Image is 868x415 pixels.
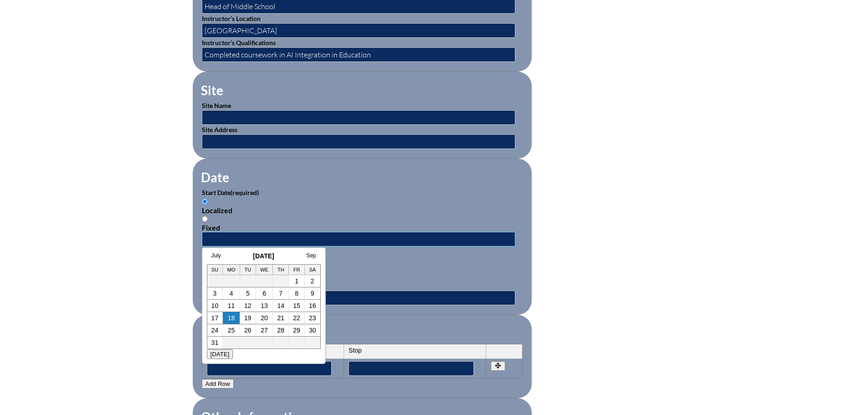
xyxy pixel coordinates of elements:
label: Instructor’s Location [202,15,261,22]
label: Start Date [202,189,259,196]
a: 14 [277,302,284,309]
a: 23 [309,314,316,322]
th: Mo [223,265,240,275]
th: Tu [240,265,256,275]
label: End Date [202,247,256,255]
div: Localized [202,265,523,273]
th: We [256,265,273,275]
a: 12 [244,302,252,309]
label: Instructor’s Qualifications [202,39,276,46]
button: [DATE] [207,349,233,359]
a: 25 [228,327,235,334]
input: Localized [202,199,208,205]
legend: Site [200,82,224,98]
a: 2 [311,277,314,285]
a: 19 [244,314,252,322]
a: 6 [262,290,266,297]
a: 9 [311,290,314,297]
div: Localized [202,206,523,215]
a: 31 [211,339,219,346]
a: 8 [295,290,298,297]
th: Su [207,265,223,275]
th: Th [273,265,289,275]
legend: Date [200,169,230,185]
a: 21 [277,314,284,322]
a: 18 [228,314,235,322]
a: 7 [279,290,282,297]
a: 11 [228,302,235,309]
a: Sep [306,252,316,259]
a: 29 [293,327,300,334]
a: 4 [230,290,233,297]
a: 22 [293,314,300,322]
div: Fixed [202,223,523,232]
a: 16 [309,302,316,309]
th: Sa [305,265,320,275]
a: 13 [261,302,268,309]
label: Site Name [202,102,231,109]
a: 15 [293,302,300,309]
span: (required) [231,189,259,196]
h3: [DATE] [207,252,321,260]
a: 20 [261,314,268,322]
legend: Periods [200,326,246,341]
a: 30 [309,327,316,334]
a: 1 [295,277,298,285]
a: 26 [244,327,252,334]
th: Fr [289,265,305,275]
a: 17 [211,314,219,322]
label: Site Address [202,126,237,133]
div: Fixed [202,282,523,291]
button: Add Row [202,379,234,389]
a: 5 [246,290,250,297]
a: July [211,252,221,259]
a: 27 [261,327,268,334]
a: 10 [211,302,219,309]
a: 3 [213,290,217,297]
a: 28 [277,327,284,334]
a: 24 [211,327,219,334]
input: Fixed [202,216,208,222]
th: Stop [344,344,486,359]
